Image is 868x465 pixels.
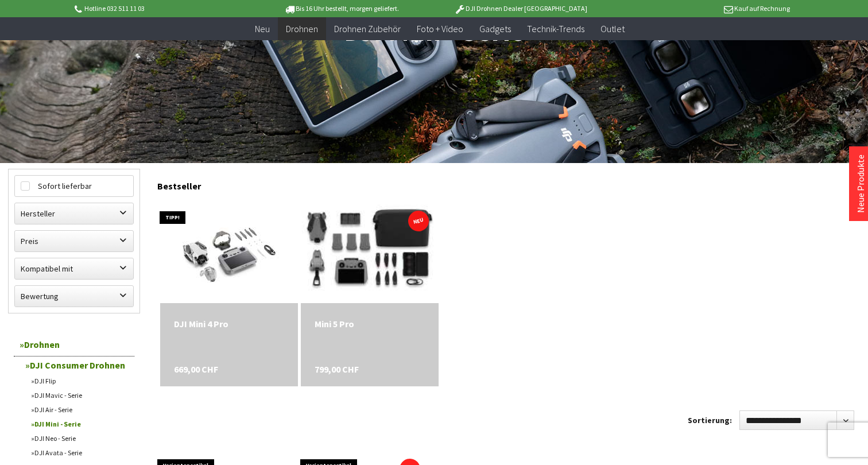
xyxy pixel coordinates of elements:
a: Mini 5 Pro 799,00 CHF [315,317,425,331]
a: Drohnen Zubehör [326,17,409,41]
img: DJI Mini 4 Pro [164,200,293,303]
label: Kompatibel mit [15,258,133,279]
span: 799,00 CHF [315,362,359,376]
p: Bis 16 Uhr bestellt, morgen geliefert. [251,2,431,15]
p: Hotline 032 511 11 03 [72,2,251,15]
span: Outlet [600,23,625,34]
label: Sofort lieferbar [15,176,133,196]
h1: DJI Mini - Serie [8,17,860,46]
div: Bestseller [157,169,860,197]
a: Neue Produkte [855,154,866,213]
a: Drohnen [14,333,134,356]
a: DJI Consumer Drohnen [20,356,134,374]
a: DJI Avata - Serie [25,445,134,460]
a: DJI Flip [25,374,134,388]
label: Hersteller [15,203,133,224]
label: Preis [15,231,133,251]
a: DJI Neo - Serie [25,431,134,445]
span: Drohnen [286,23,318,34]
a: DJI Mavic - Serie [25,388,134,402]
span: Drohnen Zubehör [334,23,401,34]
a: DJI Mini - Serie [25,417,134,431]
a: Foto + Video [409,17,471,41]
span: Foto + Video [417,23,463,34]
a: Outlet [592,17,633,41]
a: Gadgets [471,17,519,41]
img: Mini 5 Pro [273,188,466,316]
div: DJI Mini 4 Pro [174,317,284,331]
a: Neu [247,17,278,41]
div: Mini 5 Pro [315,317,425,331]
label: Sortierung: [688,411,732,429]
span: 669,00 CHF [174,362,218,376]
a: Drohnen [278,17,326,41]
span: Neu [255,23,270,34]
a: Technik-Trends [519,17,592,41]
a: DJI Air - Serie [25,402,134,417]
span: Gadgets [479,23,511,34]
label: Bewertung [15,286,133,307]
p: Kauf auf Rechnung [610,2,789,15]
p: DJI Drohnen Dealer [GEOGRAPHIC_DATA] [431,2,610,15]
span: Technik-Trends [527,23,584,34]
a: DJI Mini 4 Pro 669,00 CHF [174,317,284,331]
